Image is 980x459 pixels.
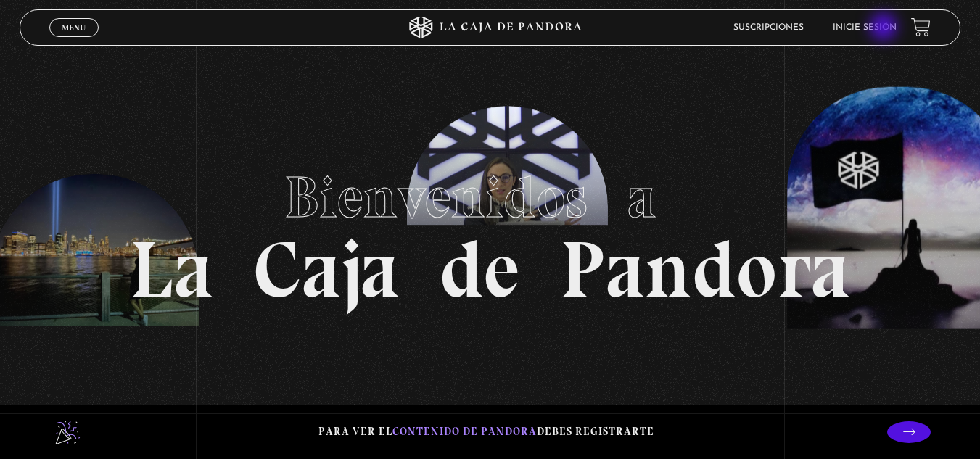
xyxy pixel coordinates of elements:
a: View your shopping cart [911,17,931,37]
a: Suscripciones [733,23,804,32]
span: Menu [62,23,86,32]
span: contenido de Pandora [392,425,537,438]
p: Para ver el debes registrarte [318,422,654,442]
span: Cerrar [57,35,91,45]
a: Inicie sesión [833,23,897,32]
h1: La Caja de Pandora [130,150,850,310]
span: Bienvenidos a [284,162,696,232]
